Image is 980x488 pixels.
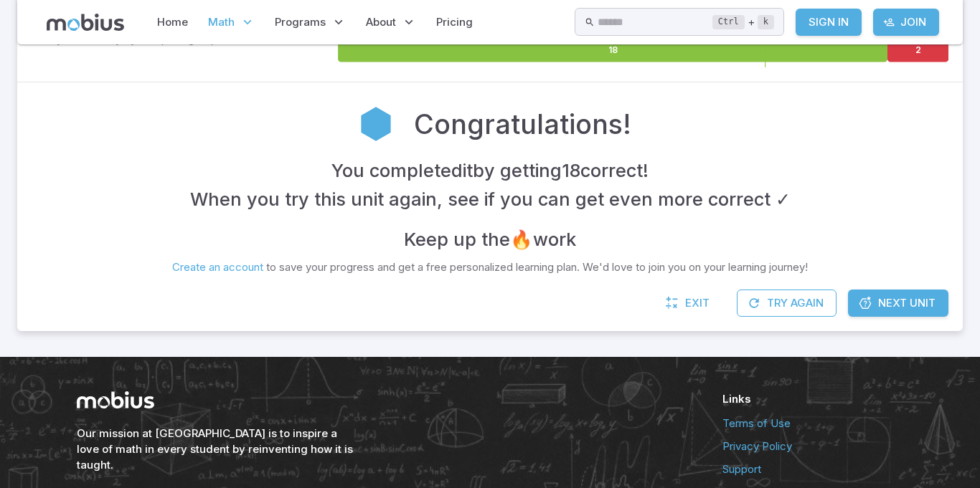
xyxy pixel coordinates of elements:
h4: You completed it by getting 18 correct ! [331,156,649,185]
h2: Congratulations! [414,104,631,144]
a: Terms of Use [722,416,903,431]
a: Next Unit [848,290,948,317]
kbd: Ctrl [712,15,745,29]
h4: Keep up the 🔥 work [404,225,576,254]
h6: Our mission at [GEOGRAPHIC_DATA] is to inspire a love of math in every student by reinventing how... [77,426,357,473]
a: Join [873,9,939,36]
span: Next Unit [878,295,936,311]
button: Try Again [737,290,837,317]
a: Privacy Policy [722,439,903,454]
h4: When you try this unit again, see if you can get even more correct ✓ [190,185,791,214]
div: + [712,14,774,31]
p: to save your progress and get a free personalized learning plan. We'd love to join you on your le... [172,259,808,275]
span: Programs [275,14,326,30]
h6: Links [722,391,903,407]
a: Create an account [172,260,263,274]
kbd: k [758,15,774,29]
a: Sign In [796,9,862,36]
a: Exit [658,290,720,317]
span: About [366,14,396,30]
span: Exit [685,295,710,311]
span: Math [208,14,235,30]
a: Pricing [432,6,477,39]
a: Home [153,6,192,39]
a: Support [722,461,903,477]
